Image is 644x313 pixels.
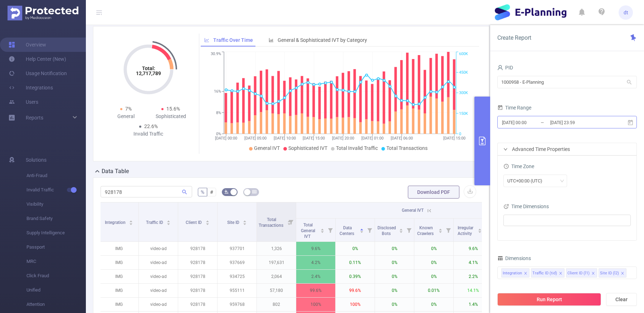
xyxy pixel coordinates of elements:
[211,52,221,57] tspan: 30.9%
[26,111,43,125] a: Reports
[129,219,133,224] div: Sort
[205,219,210,224] div: Sort
[532,269,557,278] div: Traffic ID (tid)
[9,95,38,109] a: Users
[414,270,453,283] p: 0%
[336,298,375,311] p: 100%
[257,298,296,311] p: 802
[9,80,53,95] a: Integrations
[26,197,86,211] span: Visibility
[26,168,86,183] span: Anti-Fraud
[244,136,266,141] tspan: [DATE] 05:00
[360,228,364,230] i: icon: caret-up
[218,242,257,255] p: 937701
[375,242,414,255] p: 0%
[8,6,78,20] img: Protected Media
[278,37,367,43] span: General & Sophisticated IVT by Category
[478,230,482,232] i: icon: caret-down
[139,284,178,297] p: video-ad
[414,242,453,255] p: 0%
[336,284,375,297] p: 99.6%
[139,256,178,269] p: video-ad
[497,34,531,41] span: Create Report
[498,143,636,155] div: icon: rightAdvanced Time Properties
[139,242,178,255] p: video-ad
[390,136,413,141] tspan: [DATE] 06:00
[99,256,138,269] p: IMG
[567,269,590,278] div: Client ID (l1)
[399,228,403,232] div: Sort
[26,254,86,269] span: MRC
[218,256,257,269] p: 937669
[497,293,601,306] button: Run Report
[186,220,203,225] span: Client ID
[99,284,138,297] p: IMG
[257,284,296,297] p: 57,180
[167,222,171,224] i: icon: caret-down
[178,284,217,297] p: 928178
[414,284,453,297] p: 0.01%
[26,269,86,283] span: Click Fraud
[624,5,628,20] span: dt
[126,130,171,138] div: Invalid Traffic
[439,228,443,230] i: icon: caret-up
[216,111,221,115] tspan: 8%
[507,175,547,187] div: UTC+00:00 (UTC)
[386,145,428,151] span: Total Transactions
[408,186,459,199] button: Download PDF
[375,298,414,311] p: 0%
[399,228,403,230] i: icon: caret-up
[336,270,375,283] p: 0.39%
[26,283,86,297] span: Unified
[402,208,424,213] span: General IVT
[503,163,534,169] span: Time Zone
[204,38,209,43] i: icon: line-chart
[257,270,296,283] p: 2,064
[497,65,503,70] i: icon: user
[559,272,562,276] i: icon: close
[178,242,217,255] p: 928178
[288,145,327,151] span: Sophisticated IVT
[296,270,335,283] p: 2.4%
[503,147,508,151] i: icon: right
[497,105,531,111] span: Time Range
[336,145,378,151] span: Total Invalid Traffic
[146,220,164,225] span: Traffic ID
[501,118,559,127] input: Start date
[178,256,217,269] p: 928178
[227,220,240,225] span: Site ID
[269,38,274,43] i: icon: bar-chart
[26,115,43,121] span: Reports
[286,202,296,241] i: Filter menu
[454,298,493,311] p: 1.4%
[214,89,221,94] tspan: 16%
[459,70,468,75] tspan: 450K
[399,230,403,232] i: icon: caret-down
[454,256,493,269] p: 4.1%
[142,65,155,71] tspan: Total:
[454,242,493,255] p: 9.6%
[26,240,86,254] span: Passport
[148,113,194,120] div: Sophisticated
[443,136,465,141] tspan: [DATE] 15:00
[503,269,522,278] div: Integration
[166,219,171,224] div: Sort
[503,204,549,209] span: Time Dimensions
[361,136,383,141] tspan: [DATE] 01:00
[273,136,296,141] tspan: [DATE] 10:00
[178,270,217,283] p: 928178
[125,106,132,112] span: 7%
[99,242,138,255] p: IMG
[205,222,209,224] i: icon: caret-down
[375,284,414,297] p: 0%
[9,38,46,52] a: Overview
[99,270,138,283] p: IMG
[321,230,325,232] i: icon: caret-down
[404,219,414,241] i: Filter menu
[360,228,364,232] div: Sort
[218,284,257,297] p: 955111
[26,226,86,240] span: Supply Intelligence
[606,293,637,306] button: Clear
[218,270,257,283] p: 934725
[560,179,564,184] i: icon: down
